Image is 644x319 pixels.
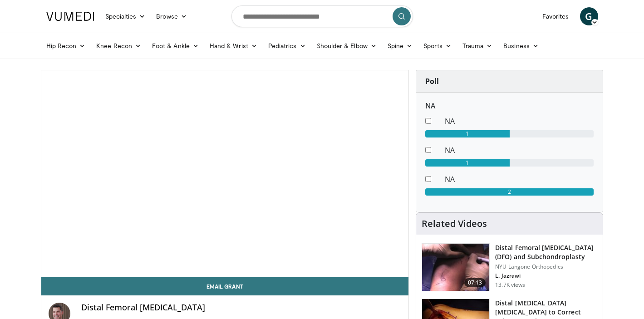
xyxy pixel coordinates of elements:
h4: Distal Femoral [MEDICAL_DATA] [81,303,402,313]
h4: Related Videos [422,218,487,229]
dd: NA [438,116,600,127]
a: G [580,7,598,25]
a: Hip Recon [41,37,91,55]
a: Knee Recon [91,37,147,55]
a: 07:13 Distal Femoral [MEDICAL_DATA] (DFO) and Subchondroplasty NYU Langone Orthopedics L. Jazrawi... [422,243,597,291]
strong: Poll [425,76,439,86]
p: 13.7K views [495,281,525,289]
a: Favorites [537,7,575,25]
a: Trauma [457,37,498,55]
input: Search topics, interventions [231,5,413,27]
a: Browse [151,7,192,25]
div: 1 [425,130,510,137]
video-js: Video Player [41,70,409,277]
a: Sports [418,37,457,55]
img: VuMedi Logo [46,12,94,21]
a: Pediatrics [263,37,311,55]
a: Email Grant [41,277,409,295]
a: Specialties [100,7,151,25]
p: NYU Langone Orthopedics [495,263,597,270]
div: 1 [425,159,510,167]
a: Foot & Ankle [147,37,204,55]
a: Shoulder & Elbow [311,37,382,55]
a: Business [498,37,544,55]
a: Hand & Wrist [204,37,263,55]
dd: NA [438,145,600,156]
h3: Distal Femoral [MEDICAL_DATA] (DFO) and Subchondroplasty [495,243,597,261]
h6: NA [425,102,594,110]
div: 2 [425,188,594,196]
img: eolv1L8ZdYrFVOcH4xMDoxOjBzMTt2bJ.150x105_q85_crop-smart_upscale.jpg [422,244,489,291]
p: L. Jazrawi [495,272,597,280]
dd: NA [438,174,600,185]
a: Spine [382,37,418,55]
span: 07:13 [464,278,486,287]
